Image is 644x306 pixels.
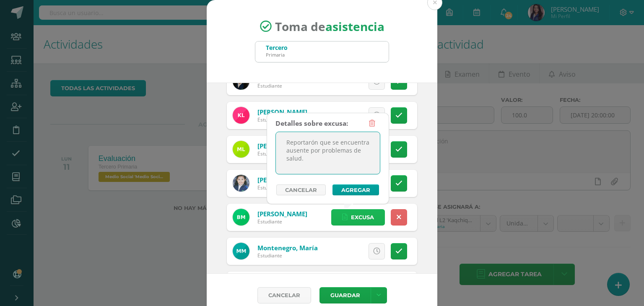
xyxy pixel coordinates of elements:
div: Primaria [266,52,288,58]
span: Excusa [351,210,374,225]
span: Excusa [329,244,352,259]
div: Estudiante [257,252,318,259]
div: Estudiante [257,150,307,157]
img: 41ffb31379ee1aa4b11d9325a3d5ce54.png [233,243,249,259]
img: b1bcd3eee6236b9b574d818ae9e4230a.png [233,107,249,124]
a: Cancelar [276,184,326,195]
div: Tercero [266,44,288,52]
a: Excusa [331,209,385,226]
a: [PERSON_NAME] [257,108,307,116]
div: Estudiante [257,116,307,123]
a: [PERSON_NAME][GEOGRAPHIC_DATA] [257,176,371,184]
img: f3b714b43e0919872de36b1ede63ba28.png [233,141,249,158]
div: Detalles sobre excusa: [275,115,348,132]
div: Estudiante [257,184,358,191]
input: Busca un grado o sección aquí... [255,41,389,62]
a: [PERSON_NAME] [257,142,307,150]
strong: asistencia [325,18,384,34]
div: Estudiante [257,82,307,89]
div: Estudiante [257,218,307,225]
img: 03e6227d2709e9399d58f10204b699c6.png [233,175,249,192]
a: [PERSON_NAME] [257,210,307,218]
img: b72024a3c9b7a8df74eed7bd7b32c7b7.png [233,209,249,226]
a: Montenegro, María [257,244,318,252]
span: Toma de [275,18,384,34]
span: Excusa [329,108,352,123]
a: Cancelar [257,287,311,303]
button: Guardar [319,287,371,303]
button: Agregar [332,184,379,195]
